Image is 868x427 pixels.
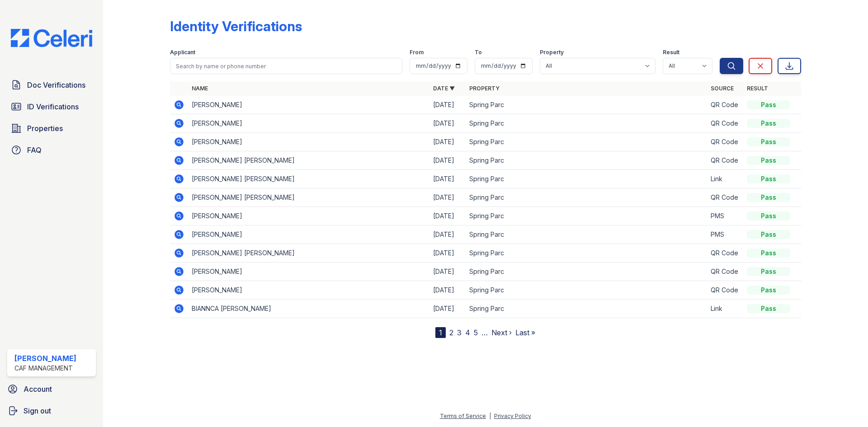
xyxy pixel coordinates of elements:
[188,96,429,114] td: [PERSON_NAME]
[707,244,743,263] td: QR Code
[747,137,790,146] div: Pass
[466,300,707,318] td: Spring Parc
[188,114,429,133] td: [PERSON_NAME]
[747,230,790,239] div: Pass
[747,249,790,258] div: Pass
[429,133,466,151] td: [DATE]
[515,328,535,337] a: Last »
[747,174,790,183] div: Pass
[466,96,707,114] td: Spring Parc
[707,263,743,281] td: QR Code
[429,114,466,133] td: [DATE]
[188,244,429,263] td: [PERSON_NAME] [PERSON_NAME]
[707,151,743,170] td: QR Code
[24,384,52,394] span: Account
[429,244,466,263] td: [DATE]
[4,402,99,420] a: Sign out
[429,300,466,318] td: [DATE]
[475,49,482,56] label: To
[707,188,743,207] td: QR Code
[465,328,470,337] a: 4
[491,328,512,337] a: Next ›
[27,80,85,90] span: Doc Verifications
[4,29,99,47] img: CE_Logo_Blue-a8612792a0a2168367f1c8372b55b34899dd931a85d93a1a3d3e32e68fde9ad4.png
[747,286,790,295] div: Pass
[188,263,429,281] td: [PERSON_NAME]
[747,85,768,92] a: Result
[466,225,707,244] td: Spring Parc
[429,225,466,244] td: [DATE]
[188,207,429,225] td: [PERSON_NAME]
[170,18,302,34] div: Identity Verifications
[188,133,429,151] td: [PERSON_NAME]
[747,267,790,276] div: Pass
[707,225,743,244] td: PMS
[188,188,429,207] td: [PERSON_NAME] [PERSON_NAME]
[747,119,790,128] div: Pass
[188,281,429,300] td: [PERSON_NAME]
[747,304,790,313] div: Pass
[27,101,79,112] span: ID Verifications
[188,170,429,188] td: [PERSON_NAME] [PERSON_NAME]
[449,328,453,337] a: 2
[429,281,466,300] td: [DATE]
[27,145,42,155] span: FAQ
[474,328,478,337] a: 5
[4,380,99,398] a: Account
[429,263,466,281] td: [DATE]
[429,170,466,188] td: [DATE]
[707,96,743,114] td: QR Code
[466,244,707,263] td: Spring Parc
[707,170,743,188] td: Link
[469,85,500,92] a: Property
[494,413,531,419] a: Privacy Policy
[466,188,707,207] td: Spring Parc
[466,114,707,133] td: Spring Parc
[170,49,195,56] label: Applicant
[466,133,707,151] td: Spring Parc
[747,193,790,202] div: Pass
[7,141,96,159] a: FAQ
[747,211,790,221] div: Pass
[429,188,466,207] td: [DATE]
[410,49,424,56] label: From
[188,151,429,170] td: [PERSON_NAME] [PERSON_NAME]
[7,119,96,137] a: Properties
[707,300,743,318] td: Link
[466,281,707,300] td: Spring Parc
[188,225,429,244] td: [PERSON_NAME]
[14,353,76,364] div: [PERSON_NAME]
[489,413,491,419] div: |
[540,49,564,56] label: Property
[188,300,429,318] td: BIANNCA [PERSON_NAME]
[14,364,76,373] div: CAF Management
[481,327,488,338] span: …
[7,98,96,116] a: ID Verifications
[457,328,462,337] a: 3
[24,405,51,416] span: Sign out
[429,151,466,170] td: [DATE]
[707,114,743,133] td: QR Code
[711,85,734,92] a: Source
[707,133,743,151] td: QR Code
[27,123,63,134] span: Properties
[429,207,466,225] td: [DATE]
[707,281,743,300] td: QR Code
[170,58,402,74] input: Search by name or phone number
[192,85,208,92] a: Name
[747,100,790,109] div: Pass
[435,327,446,338] div: 1
[466,263,707,281] td: Spring Parc
[7,76,96,94] a: Doc Verifications
[466,151,707,170] td: Spring Parc
[440,413,486,419] a: Terms of Service
[466,170,707,188] td: Spring Parc
[466,207,707,225] td: Spring Parc
[707,207,743,225] td: PMS
[429,96,466,114] td: [DATE]
[663,49,679,56] label: Result
[747,156,790,165] div: Pass
[433,85,455,92] a: Date ▼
